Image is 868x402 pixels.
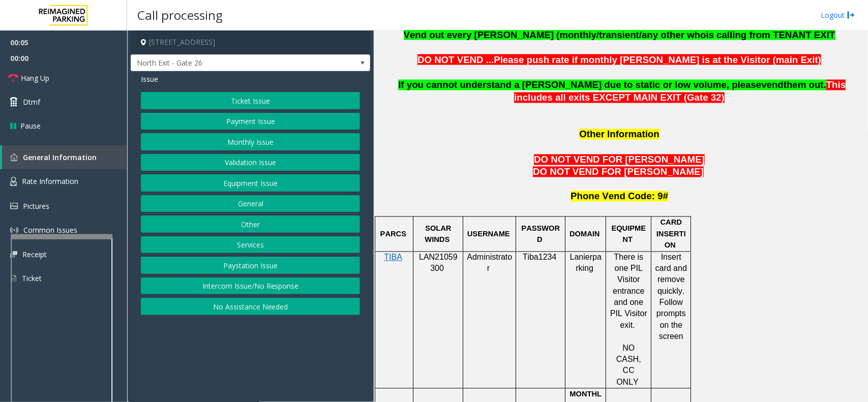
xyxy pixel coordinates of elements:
[384,253,402,262] span: TIBA
[384,254,402,262] a: TIBA
[534,154,705,165] span: DO NOT VEND FOR [PERSON_NAME]
[633,321,635,330] span: .
[132,3,228,27] h3: Call processing
[141,154,360,171] button: Validation Issue
[398,80,761,90] span: If you cannot understand a [PERSON_NAME] due to static or low volume, please
[141,215,360,233] button: Other
[2,145,127,169] a: General Information
[23,152,97,162] span: General Information
[141,133,360,150] button: Monthly Issue
[380,230,406,238] span: PARCS
[610,253,649,330] span: There is one PIL Visitor entrance and one PIL Visitor exit
[23,201,49,211] span: Pictures
[10,153,18,161] img: 'icon'
[404,29,706,40] span: Vend out every [PERSON_NAME] (monthly/transient/any other who
[141,236,360,254] button: Services
[10,226,18,234] img: 'icon'
[521,225,560,244] span: PASSWORD
[23,97,40,107] span: Dtmf
[10,177,17,186] img: 'icon'
[571,191,668,202] span: Phone Vend Code: 9#
[784,80,826,90] span: them out.
[141,92,360,109] button: Ticket Issue
[612,225,646,244] span: EQUIPMENT
[616,344,643,387] span: NO CASH, CC ONLY
[821,10,855,20] a: Logout
[417,54,776,65] span: DO NOT VEND ...Please push rate if monthly [PERSON_NAME] is at the Visitor (
[570,253,602,273] span: Lanierparking
[579,129,660,140] span: Other Information
[21,73,49,83] span: Hang Up
[141,277,360,295] button: Intercom Issue/No Response
[141,195,360,212] button: General
[419,253,458,273] span: LAN21059300
[131,55,322,71] span: North Exit - Gate 26
[20,120,41,131] span: Pause
[533,167,704,177] span: DO NOT VEND FOR [PERSON_NAME]
[23,225,77,235] span: Common Issues
[514,80,846,103] span: This includes all exits EXCEPT MAIN EXIT (Gate 32)
[141,74,158,84] span: Issue
[776,54,821,65] span: main Exit)
[10,274,17,283] img: 'icon'
[706,29,835,40] span: is calling from TENANT EXIT
[22,176,78,186] span: Rate Information
[141,298,360,315] button: No Assistance Needed
[570,230,600,238] span: DOMAIN
[467,230,510,238] span: USERNAME
[10,251,17,258] img: 'icon'
[847,10,855,20] img: logout
[141,113,360,130] button: Payment Issue
[141,174,360,192] button: Equipment Issue
[523,253,557,262] span: Tiba1234
[10,203,18,209] img: 'icon'
[141,257,360,274] button: Paystation Issue
[761,80,784,90] span: vend
[656,219,686,250] span: CARD INSERTION
[425,225,453,244] span: SOLAR WINDS
[131,30,370,54] h4: [STREET_ADDRESS]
